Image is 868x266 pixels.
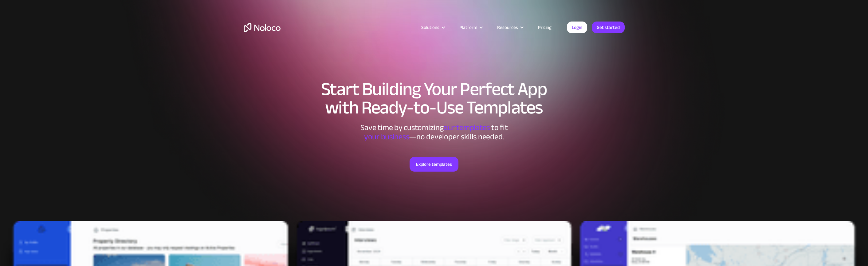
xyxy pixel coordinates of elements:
[414,23,452,31] div: Solutions
[364,129,409,144] span: your business
[459,23,477,31] div: Platform
[530,23,559,31] a: Pricing
[421,23,439,31] div: Solutions
[452,23,489,31] div: Platform
[497,23,518,31] div: Resources
[244,80,625,117] h1: Start Building Your Perfect App with Ready-to-Use Templates
[567,22,587,33] a: Login
[244,23,281,32] a: home
[592,22,625,33] a: Get started
[489,23,530,31] div: Resources
[410,157,458,172] a: Explore templates
[443,120,490,135] span: our templates
[342,123,526,141] div: Save time by customizing to fit ‍ —no developer skills needed.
